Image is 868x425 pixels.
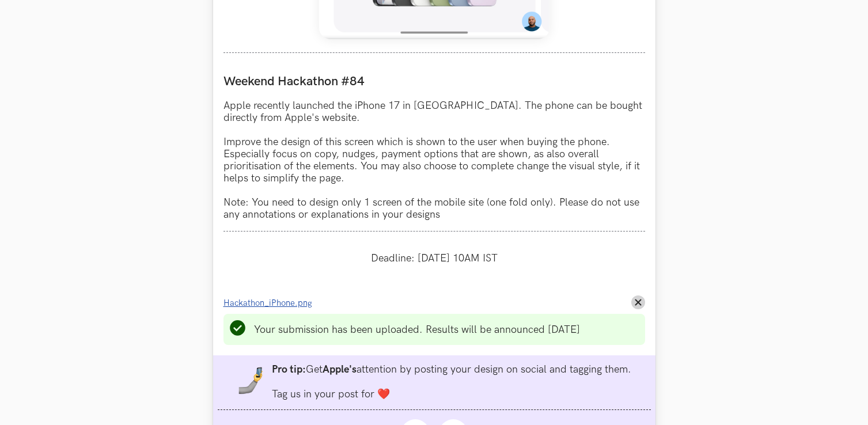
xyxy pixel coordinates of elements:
[223,297,319,309] a: Hackathon_iPhone.png
[223,74,645,89] label: Weekend Hackathon #84
[223,298,312,308] span: Hackathon_iPhone.png
[323,363,357,375] strong: Apple's
[272,363,306,375] strong: Pro tip:
[254,324,580,336] li: Your submission has been uploaded. Results will be announced [DATE]
[223,100,645,221] p: Apple recently launched the iPhone 17 in [GEOGRAPHIC_DATA]. The phone can be bought directly from...
[272,363,631,400] li: Get attention by posting your design on social and tagging them. Tag us in your post for ❤️
[237,367,265,394] img: mobile-in-hand.png
[223,242,645,275] div: Deadline: [DATE] 10AM IST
